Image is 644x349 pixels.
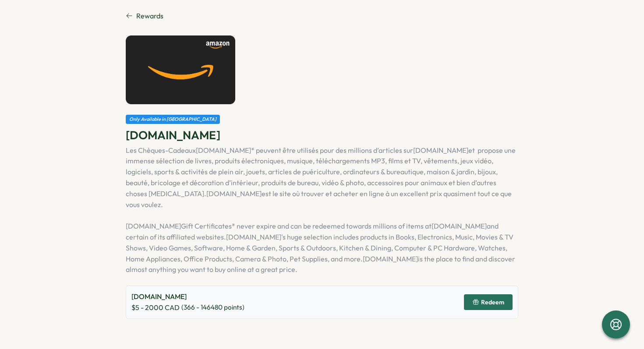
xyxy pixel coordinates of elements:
a: Rewards [126,11,518,21]
span: Les Chèques-Cadeaux [126,146,196,155]
a: [DOMAIN_NAME] [363,254,418,263]
p: [DOMAIN_NAME] [131,291,244,302]
span: $ 5 - 2000 CAD [131,302,180,313]
span: Rewards [136,11,163,21]
a: [DOMAIN_NAME] [432,222,487,230]
span: Gift Certificates* never expire and can be redeemed towards millions of items at [181,222,432,230]
a: [DOMAIN_NAME] [126,222,181,230]
span: est le site où trouver et acheter en ligne à un excellent prix quasiment tout ce que vous voulez. [126,189,512,209]
a: [DOMAIN_NAME] [226,233,281,241]
span: * peuvent être utilisés pour des millions d’articles sur [251,146,413,155]
img: Amazon.ca [126,35,235,104]
span: 's huge selection includes products in Books, Electronics, Music, Movies & TV Shows, Video Games,... [126,233,513,263]
a: [DOMAIN_NAME] [413,146,468,155]
a: [DOMAIN_NAME] [196,146,251,155]
span: ( 366 - 146480 points) [181,303,244,312]
span: Redeem [481,299,504,305]
button: Redeem [464,294,513,310]
a: [DOMAIN_NAME] [206,189,262,198]
p: [DOMAIN_NAME] [126,127,518,143]
div: Only Available in [GEOGRAPHIC_DATA] [126,115,220,124]
span: et propose une immense sélection de livres, produits électroniques, musique, téléchargements MP3,... [126,146,516,198]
